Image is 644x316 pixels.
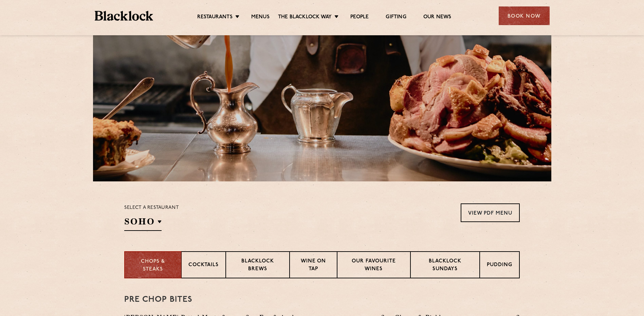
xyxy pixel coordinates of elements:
[124,295,520,304] h3: Pre Chop Bites
[197,14,233,21] a: Restaurants
[350,14,369,21] a: People
[278,14,332,21] a: The Blacklock Way
[124,203,179,212] p: Select a restaurant
[95,11,153,21] img: BL_Textured_Logo-footer-cropped.svg
[344,258,403,274] p: Our favourite wines
[297,258,330,274] p: Wine on Tap
[188,261,219,270] p: Cocktails
[386,14,406,21] a: Gifting
[132,258,174,273] p: Chops & Steaks
[124,216,162,231] h2: SOHO
[251,14,270,21] a: Menus
[487,261,512,270] p: Pudding
[461,203,520,222] a: View PDF Menu
[418,258,473,274] p: Blacklock Sundays
[233,258,282,274] p: Blacklock Brews
[423,14,452,21] a: Our News
[499,6,550,25] div: Book Now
